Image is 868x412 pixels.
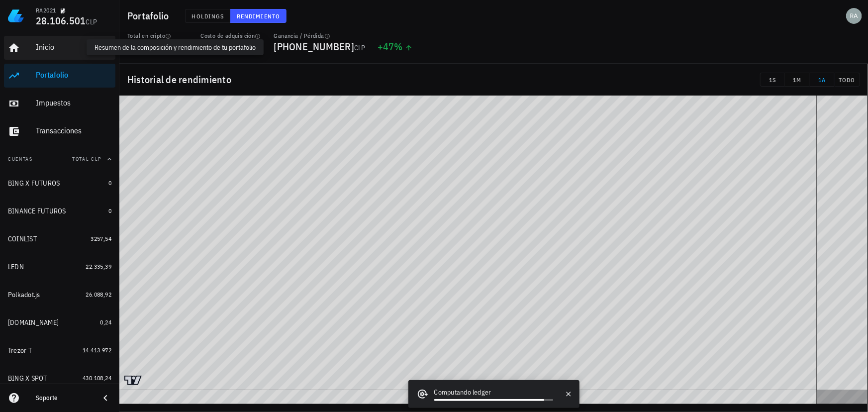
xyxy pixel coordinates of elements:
[178,43,189,52] span: CLP
[86,17,97,26] span: CLP
[8,8,24,24] img: LedgiFi
[4,171,115,195] a: BING X FUTUROS 0
[8,291,40,299] div: Polkadot.js
[36,394,92,402] div: Soporte
[4,199,115,223] a: BINANCE FUTUROS 0
[108,207,111,214] span: 0
[127,32,189,40] div: Total en cripto
[274,32,366,40] div: Ganancia / Pérdida
[36,42,111,52] div: Inicio
[8,235,37,243] div: COINLIST
[760,73,785,87] button: 1S
[127,8,173,24] h1: Portafolio
[185,9,231,23] button: Holdings
[4,227,115,251] a: COINLIST 3257,54
[4,283,115,307] a: Polkadot.js 26.088,92
[200,40,251,53] span: 19.070.745
[83,346,111,354] span: 14.413.972
[839,76,856,84] span: TODO
[36,98,111,107] div: Impuestos
[8,207,66,215] div: BINANCE FUTUROS
[765,76,780,84] span: 1S
[4,338,115,362] a: Trezor T 14.413.972
[83,374,111,382] span: 430.108,24
[814,76,830,84] span: 1A
[108,179,111,187] span: 0
[127,40,178,53] span: 28.075.701
[119,64,868,96] div: Historial de rendimiento
[124,376,142,385] a: Charting by TradingView
[200,32,262,40] div: Costo de adquisición
[72,156,101,162] span: Total CLP
[86,291,111,298] span: 26.088,92
[36,126,111,135] div: Transacciones
[4,36,115,60] a: Inicio
[36,70,111,80] div: Portafolio
[4,366,115,390] a: BING X SPOT 430.108,24
[4,64,115,88] a: Portafolio
[354,43,366,52] span: CLP
[8,374,47,383] div: BING X SPOT
[36,14,86,27] span: 28.106.501
[8,179,60,188] div: BING X FUTUROS
[4,255,115,279] a: LEDN 22.335,39
[192,12,224,20] span: Holdings
[394,40,403,53] span: %
[846,8,862,24] div: avatar
[274,40,355,53] span: [PHONE_NUMBER]
[36,6,56,14] div: RA2021
[8,318,59,327] div: [DOMAIN_NAME]
[4,92,115,115] a: Impuestos
[230,9,287,23] button: Rendimiento
[100,318,111,326] span: 0,24
[835,73,860,87] button: TODO
[4,310,115,334] a: [DOMAIN_NAME] 0,24
[4,119,115,143] a: Transacciones
[236,12,280,20] span: Rendimiento
[789,76,805,84] span: 1M
[91,235,111,242] span: 3257,54
[8,346,32,355] div: Trezor T
[810,73,835,87] button: 1A
[251,43,262,52] span: CLP
[8,263,24,271] div: LEDN
[4,147,115,171] button: CuentasTotal CLP
[378,42,413,52] div: +47
[86,263,111,270] span: 22.335,39
[434,387,554,399] div: Computando ledger
[785,73,810,87] button: 1M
